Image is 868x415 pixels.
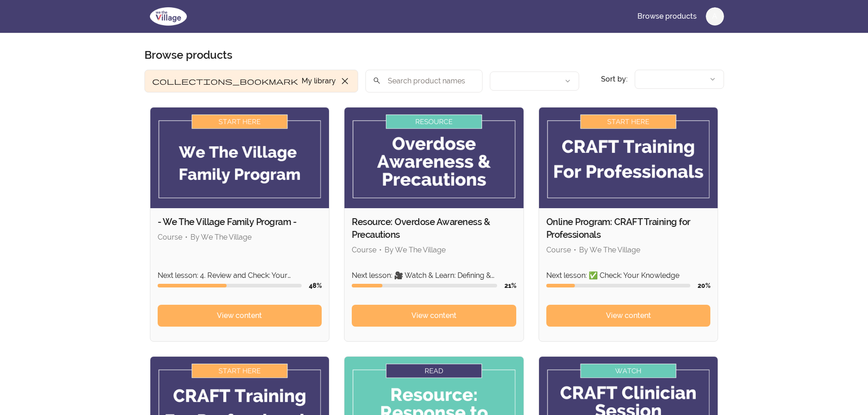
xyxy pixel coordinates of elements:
span: View content [411,310,457,321]
a: Browse products [630,5,704,27]
div: Course progress [352,284,497,287]
button: Filter by My library [144,70,358,92]
span: • [379,246,382,254]
span: 20 % [698,282,710,289]
span: 21 % [504,282,516,289]
span: Sort by: [601,75,627,83]
input: Search product names [365,70,483,92]
span: • [185,233,188,241]
h2: - We The Village Family Program - [158,215,322,228]
span: View content [606,310,651,321]
a: View content [158,305,322,327]
img: We The Village logo [144,5,192,27]
div: Course progress [158,284,302,287]
h2: Resource: Overdose Awareness & Precautions [352,215,516,241]
img: Product image for Resource: Overdose Awareness & Precautions [344,108,524,208]
span: By We The Village [579,246,640,254]
span: By We The Village [385,246,446,254]
span: Course [158,233,182,241]
span: collections_bookmark [152,76,298,87]
span: close [339,76,350,87]
h2: Online Program: CRAFT Training for Professionals [546,215,711,241]
p: Next lesson: 4. Review and Check: Your Knowledge [158,270,322,281]
h1: Browse products [144,48,232,62]
a: View content [352,305,516,327]
div: Course progress [546,284,691,287]
span: Course [546,246,571,254]
span: search [373,74,381,87]
a: View content [546,305,711,327]
span: View content [217,310,262,321]
span: 48 % [309,282,322,289]
img: Product image for Online Program: CRAFT Training for Professionals [539,108,718,208]
nav: Main [630,5,724,27]
span: By We The Village [190,233,252,241]
img: Product image for - We The Village Family Program - [150,108,329,208]
span: • [574,246,576,254]
p: Next lesson: ✅ Check: Your Knowledge [546,270,711,281]
button: A [706,7,724,26]
p: Next lesson: 🎥 Watch & Learn: Defining & Identifying [352,270,516,281]
button: Product sort options [635,70,724,89]
button: Filter by author [490,72,579,91]
span: Course [352,246,376,254]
